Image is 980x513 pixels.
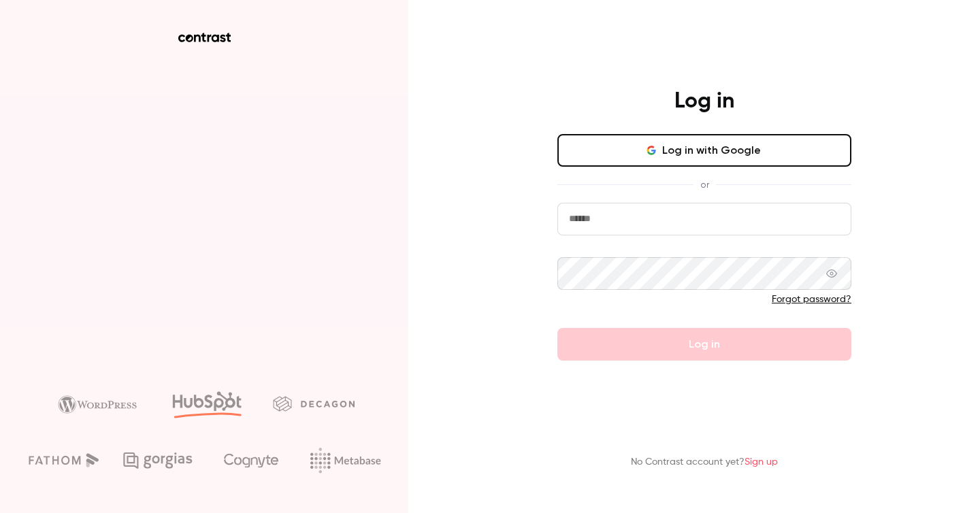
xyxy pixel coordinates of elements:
[772,295,851,304] a: Forgot password?
[557,134,851,167] button: Log in with Google
[631,455,778,469] p: No Contrast account yet?
[693,178,716,192] span: or
[674,88,734,115] h4: Log in
[273,396,355,411] img: decagon
[745,457,778,467] a: Sign up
